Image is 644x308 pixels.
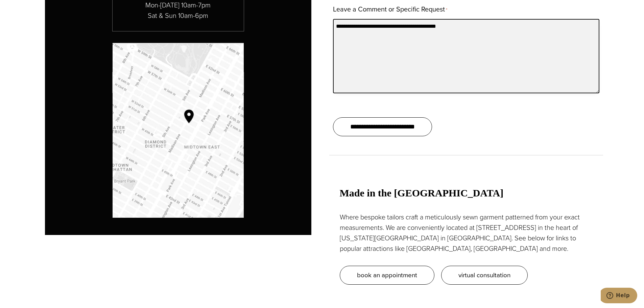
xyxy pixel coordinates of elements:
[340,212,593,254] p: Where bespoke tailors craft a meticulously sewn garment patterned from your exact measurements. W...
[441,266,528,285] a: virtual consultation
[458,270,510,280] span: virtual consultation
[601,288,637,305] iframe: Opens a widget where you can chat to one of our agents
[113,43,244,218] a: Map to Alan David Custom
[333,3,447,16] label: Leave a Comment or Specific Request
[113,43,244,218] img: Google map with pin showing Alan David location at Madison Avenue & 53rd Street NY
[340,187,504,198] strong: Made in the [GEOGRAPHIC_DATA]
[340,266,434,285] a: book an appointment
[357,270,417,280] span: book an appointment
